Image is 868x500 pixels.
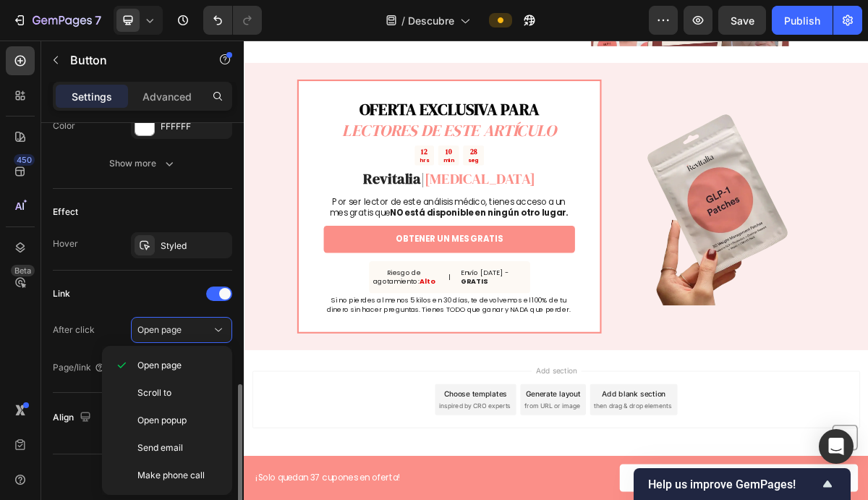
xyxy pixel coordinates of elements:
[166,179,246,206] strong: Revitalia
[519,93,794,368] img: gempages_581184994483897257-c6000b5b-6042-4a17-adb2-6e51151d903e.png
[137,469,205,482] span: Make phone call
[53,361,106,374] div: Page/link
[312,149,327,161] div: 28
[111,179,460,207] h2: |
[278,483,366,499] div: Choose templates
[6,6,108,35] button: 7
[14,154,35,166] div: 450
[137,359,182,372] span: Open page
[53,205,78,219] div: Effect
[142,89,192,104] p: Advanced
[392,483,468,499] div: Generate layout
[772,6,833,35] button: Publish
[244,161,258,171] p: hrs
[819,429,854,464] div: Open Intercom Messenger
[111,217,459,247] p: Por ser lector de este análisis médico, tienes acceso a un mes gratis que
[784,13,820,28] div: Publish
[498,483,586,499] div: Add blank section
[408,13,454,28] span: Descubre
[131,317,232,343] button: Open page
[648,478,819,491] span: Help us improve GemPages!
[161,120,229,133] div: FFFFFF
[161,240,229,253] div: Styled
[137,414,187,427] span: Open popup
[284,323,286,336] p: |
[277,161,292,171] p: min
[401,13,405,28] span: /
[53,323,95,336] div: After click
[95,12,101,29] p: 7
[70,51,193,69] p: Button
[53,287,70,300] div: Link
[137,441,183,454] span: Send email
[109,156,176,171] div: Show more
[731,14,754,27] span: Save
[400,452,469,467] span: Add section
[72,89,112,104] p: Settings
[203,231,451,247] strong: NO está disponible en ningún otro lugar.
[111,356,459,381] p: Si no pierdes al menos 5 kilos en 30 días, te devolvemos el 100% de tu dinero sin hacer preguntas...
[53,466,232,489] button: Delete element
[137,386,171,399] span: Scroll to
[53,237,78,250] div: Hover
[301,317,396,342] p: Envío [DATE] -
[301,328,339,342] strong: GRATIS
[53,408,94,428] div: Align
[277,149,292,161] div: 10
[137,324,182,335] span: Open page
[648,475,836,493] button: Show survey - Help us improve GemPages!
[718,6,766,35] button: Save
[53,119,75,132] div: Color
[312,161,327,171] p: seg
[251,179,405,206] span: [MEDICAL_DATA]
[175,317,271,342] p: Riesgo de agotamiento:
[111,258,460,296] button: <p>OBTENER UN MES GRATIS</p>
[203,6,262,35] div: Undo/Redo
[53,151,232,177] button: Show more
[244,149,258,161] div: 12
[11,265,35,276] div: Beta
[244,41,868,500] iframe: Design area
[244,328,265,342] strong: Alto
[211,269,359,284] p: OBTENER UN MES GRATIS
